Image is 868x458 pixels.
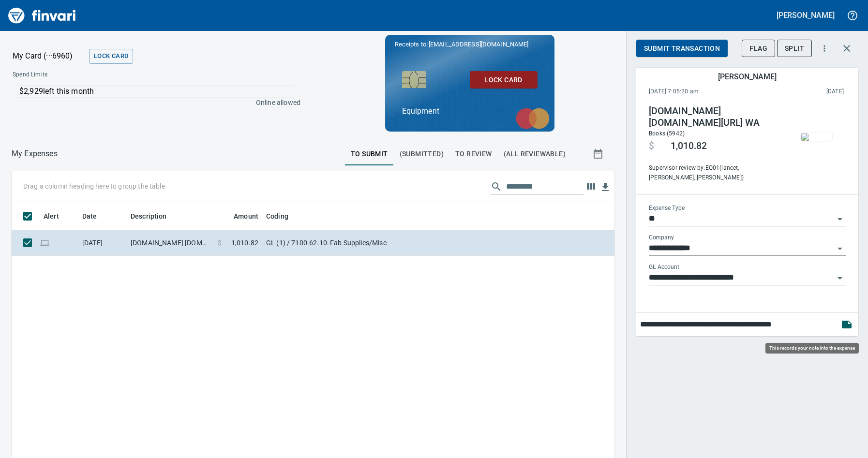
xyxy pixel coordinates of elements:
[584,142,614,165] button: Show transactions within a particular date range
[470,71,538,89] button: Lock Card
[13,50,85,62] p: My Card (···6960)
[833,271,847,285] button: Open
[127,230,214,256] td: [DOMAIN_NAME] [DOMAIN_NAME][URL] WA
[636,40,728,58] button: Submit Transaction
[584,179,598,194] button: Choose columns to display
[82,210,97,222] span: Date
[749,43,767,55] span: Flag
[801,133,832,141] img: receipts%2Ftapani%2F2025-09-19%2FpiGV5CgfDrQnoJsBvzAL1lfK6Pz2__YLu6wT7uBbbvwdqQ53VT.jpg
[428,40,529,49] span: [EMAIL_ADDRESS][DOMAIN_NAME]
[44,210,59,222] span: Alert
[12,148,58,160] p: My Expenses
[763,87,844,97] span: This charge was settled by the merchant and appears on the 2025/09/20 statement.
[400,148,444,160] span: (Submitted)
[649,130,685,137] span: Books (5942)
[6,4,78,27] img: Finvari
[504,148,566,160] span: (All Reviewable)
[266,210,301,222] span: Coding
[266,210,288,222] span: Coding
[833,212,847,226] button: Open
[835,37,858,60] button: Close transaction
[218,238,222,248] span: $
[23,181,165,191] p: Drag a column heading here to group the table
[89,49,133,64] button: Lock Card
[649,235,674,240] label: Company
[12,148,58,160] nav: breadcrumb
[131,210,180,222] span: Description
[78,230,127,256] td: [DATE]
[649,163,780,183] span: Supervisor review by: EQ01 (lancet, [PERSON_NAME], [PERSON_NAME])
[402,105,538,117] p: Equipment
[478,74,530,86] span: Lock Card
[511,103,554,134] img: mastercard.svg
[649,140,654,152] span: $
[455,148,492,160] span: To Review
[833,242,847,255] button: Open
[671,140,707,152] span: 1,010.82
[598,180,613,194] button: Download Table
[44,210,72,222] span: Alert
[774,8,837,23] button: [PERSON_NAME]
[40,239,50,246] span: Online transaction
[221,210,258,222] span: Amount
[814,38,835,59] button: More
[644,43,720,55] span: Submit Transaction
[351,148,388,160] span: To Submit
[19,86,295,97] p: $2,929 left this month
[649,87,763,97] span: [DATE] 7:05:20 am
[777,10,835,20] h5: [PERSON_NAME]
[718,72,776,82] h5: [PERSON_NAME]
[649,264,679,270] label: GL Account
[231,238,258,248] span: 1,010.82
[777,40,812,58] button: Split
[82,210,110,222] span: Date
[262,230,504,256] td: GL (1) / 7100.62.10: Fab Supplies/Misc
[94,51,128,62] span: Lock Card
[785,43,804,55] span: Split
[742,40,775,58] button: Flag
[234,210,258,222] span: Amount
[649,205,685,211] label: Expense Type
[13,70,173,80] span: Spend Limits
[131,210,167,222] span: Description
[395,40,545,49] p: Receipts to:
[5,98,300,107] p: Online allowed
[649,105,780,129] h4: [DOMAIN_NAME] [DOMAIN_NAME][URL] WA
